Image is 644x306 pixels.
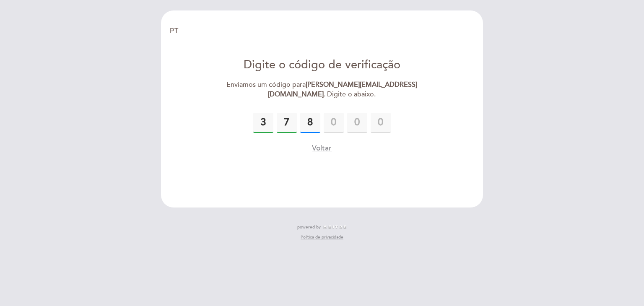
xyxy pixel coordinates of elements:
input: 0 [300,113,320,133]
input: 0 [277,113,297,133]
img: MEITRE [323,225,347,229]
input: 0 [371,113,391,133]
strong: [PERSON_NAME][EMAIL_ADDRESS][DOMAIN_NAME] [268,80,417,99]
span: powered by [297,224,321,230]
input: 0 [324,113,344,133]
div: Enviamos um código para . Digite-o abaixo. [226,80,418,99]
input: 0 [347,113,367,133]
a: powered by [297,224,347,230]
button: Voltar [312,143,332,153]
div: Digite o código de verificação [226,57,418,73]
input: 0 [253,113,273,133]
a: Política de privacidade [301,234,343,240]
